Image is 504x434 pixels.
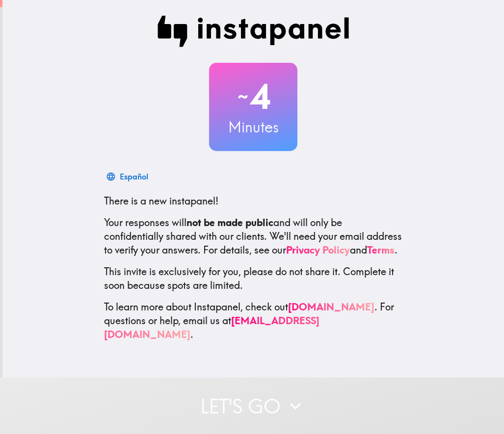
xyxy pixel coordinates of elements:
p: To learn more about Instapanel, check out . For questions or help, email us at . [104,300,402,341]
b: not be made public [186,216,273,229]
h2: 4 [209,77,297,117]
a: Terms [367,244,395,256]
a: Privacy Policy [286,244,350,256]
span: ~ [236,82,250,111]
a: [EMAIL_ADDRESS][DOMAIN_NAME] [104,314,319,340]
span: There is a new instapanel! [104,195,218,207]
button: Español [104,167,152,186]
p: Your responses will and will only be confidentially shared with our clients. We'll need your emai... [104,216,402,257]
p: This invite is exclusively for you, please do not share it. Complete it soon because spots are li... [104,265,402,292]
h3: Minutes [209,117,297,137]
div: Español [120,170,148,183]
img: Instapanel [157,16,349,47]
a: [DOMAIN_NAME] [288,301,374,313]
